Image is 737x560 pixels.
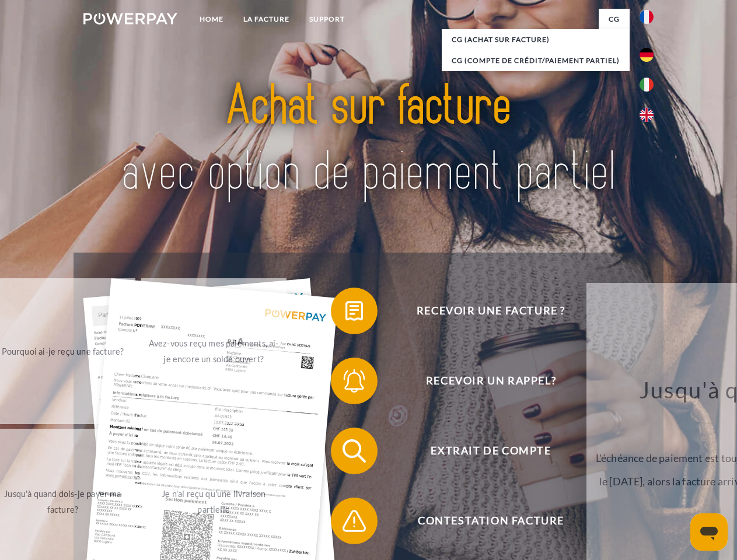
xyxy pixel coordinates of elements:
button: Contestation Facture [331,498,634,544]
div: Je n'ai reçu qu'une livraison partielle [148,486,280,517]
img: it [640,78,654,92]
span: Contestation Facture [348,498,634,544]
iframe: Bouton de lancement de la fenêtre de messagerie [690,513,728,551]
button: Extrait de compte [331,428,634,474]
img: en [640,108,654,122]
a: Support [299,9,355,30]
img: fr [640,10,654,24]
img: de [640,48,654,62]
img: qb_warning.svg [340,506,369,535]
img: logo-powerpay-white.svg [83,13,177,24]
span: Extrait de compte [348,428,634,474]
a: CG [599,9,630,30]
img: title-powerpay_fr.svg [111,56,626,223]
img: qb_search.svg [340,436,369,466]
div: Avez-vous reçu mes paiements, ai-je encore un solde ouvert? [148,335,280,367]
a: LA FACTURE [233,9,299,30]
a: Avez-vous reçu mes paiements, ai-je encore un solde ouvert? [141,278,287,424]
a: CG (achat sur facture) [442,29,630,50]
a: CG (Compte de crédit/paiement partiel) [442,50,630,71]
a: Home [190,9,233,30]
